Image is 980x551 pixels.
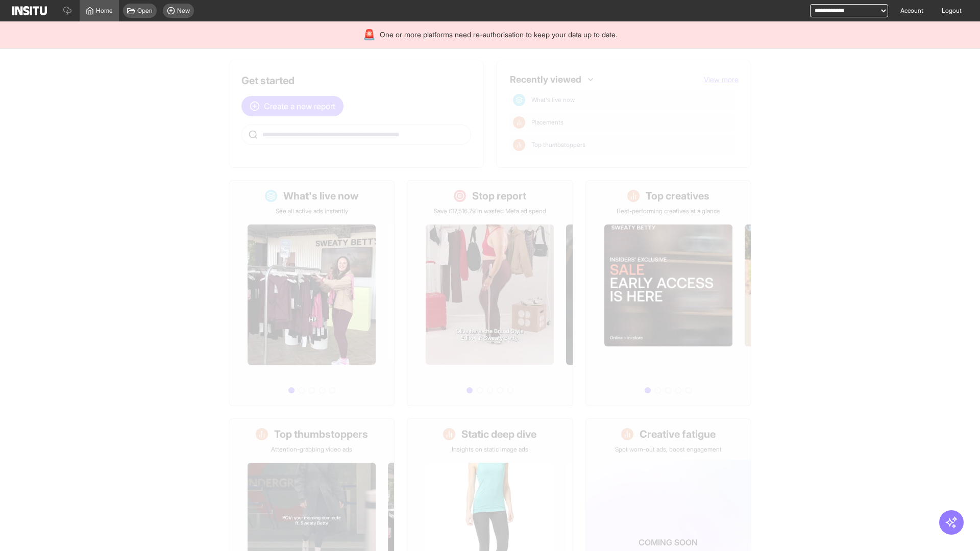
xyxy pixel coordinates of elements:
span: One or more platforms need re-authorisation to keep your data up to date. [380,30,617,40]
span: Home [96,7,113,15]
span: Open [137,7,153,15]
span: New [177,7,190,15]
div: 🚨 [363,28,376,42]
img: Logo [12,6,47,15]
